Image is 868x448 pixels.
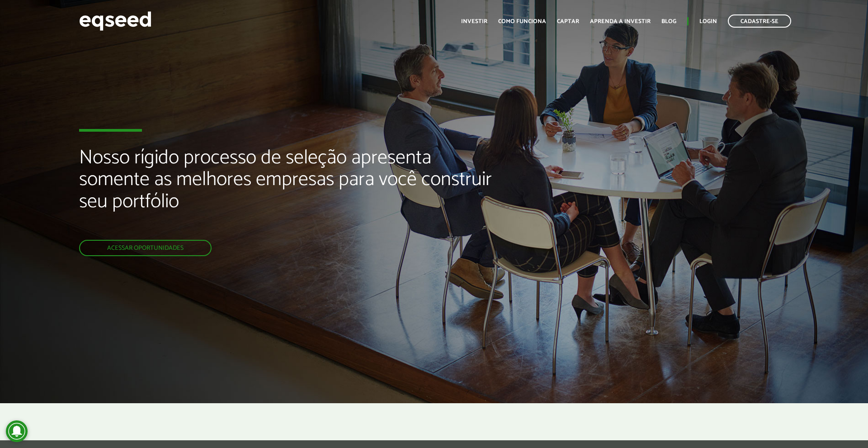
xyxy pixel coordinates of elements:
h2: Nosso rígido processo de seleção apresenta somente as melhores empresas para você construir seu p... [79,147,500,240]
a: Blog [661,19,676,24]
a: Aprenda a investir [590,19,651,24]
a: Acessar oportunidades [79,240,212,256]
img: EqSeed [79,9,151,33]
a: Login [699,19,717,24]
a: Como funciona [498,19,546,24]
a: Investir [461,19,487,24]
a: Cadastre-se [728,14,791,28]
a: Captar [557,19,579,24]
